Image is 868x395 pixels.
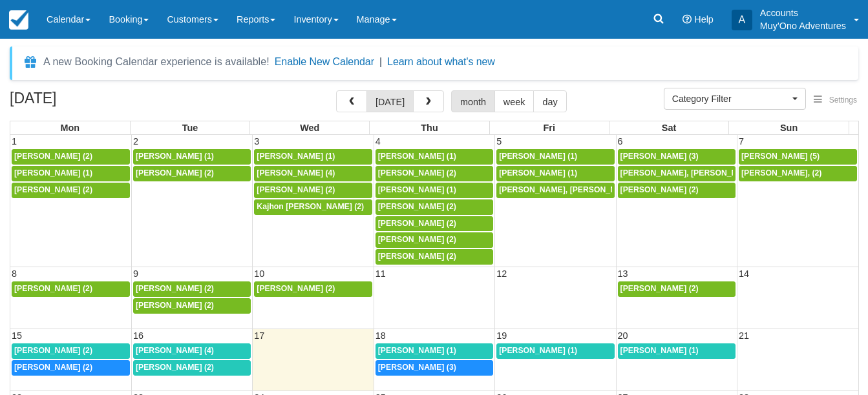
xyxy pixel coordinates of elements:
a: Kajhon [PERSON_NAME] (2) [254,199,372,215]
span: 16 [132,330,145,341]
div: A new Booking Calendar experience is available! [43,54,270,70]
span: [PERSON_NAME] (2) [136,168,214,177]
span: [PERSON_NAME] (1) [257,152,335,161]
a: [PERSON_NAME] (2) [12,343,130,359]
span: [PERSON_NAME] (2) [136,301,214,310]
span: [PERSON_NAME] (2) [14,284,92,293]
span: 15 [10,330,23,341]
span: [PERSON_NAME] (2) [14,185,92,194]
span: [PERSON_NAME] (2) [378,168,456,177]
a: [PERSON_NAME] (2) [254,183,372,198]
a: [PERSON_NAME] (4) [254,166,372,181]
span: [PERSON_NAME] (2) [257,185,335,194]
img: checkfront-main-nav-mini-logo.png [9,10,28,30]
a: [PERSON_NAME] (2) [133,360,251,376]
span: [PERSON_NAME] (1) [136,152,214,161]
span: 1 [10,136,18,147]
a: [PERSON_NAME] (1) [133,149,251,165]
a: [PERSON_NAME] (1) [376,343,493,359]
a: [PERSON_NAME] (1) [376,183,493,198]
a: [PERSON_NAME] (3) [376,360,493,376]
a: [PERSON_NAME] (2) [376,232,493,248]
span: [PERSON_NAME] (5) [741,152,820,161]
a: [PERSON_NAME] (1) [496,166,614,181]
a: Learn about what's new [387,56,495,67]
span: [PERSON_NAME] (2) [378,235,456,244]
span: [PERSON_NAME] (3) [378,363,456,372]
span: 12 [495,268,508,279]
a: [PERSON_NAME] (5) [739,149,857,165]
span: [PERSON_NAME] (1) [620,346,699,355]
span: [PERSON_NAME] (1) [14,168,92,177]
span: Sat [662,123,676,133]
span: 11 [374,268,387,279]
span: 21 [737,330,750,341]
a: [PERSON_NAME] (2) [133,281,251,297]
span: [PERSON_NAME] (2) [136,284,214,293]
span: 17 [253,330,266,341]
span: 14 [737,268,750,279]
span: Mon [61,123,80,133]
button: Settings [806,91,865,110]
span: Sun [780,123,798,133]
span: 19 [495,330,508,341]
a: [PERSON_NAME] (1) [496,149,614,165]
a: [PERSON_NAME] (2) [376,249,493,265]
span: Tue [182,123,198,133]
button: Category Filter [664,88,806,110]
span: [PERSON_NAME], (2) [741,168,821,177]
span: [PERSON_NAME] (1) [378,346,456,355]
span: 4 [374,136,382,147]
a: [PERSON_NAME] (1) [376,149,493,165]
i: Help [683,15,692,24]
span: Category Filter [672,92,789,105]
a: [PERSON_NAME] (1) [496,343,614,359]
button: week [494,90,535,112]
span: [PERSON_NAME] (1) [499,152,577,161]
a: [PERSON_NAME] (2) [618,183,736,198]
span: | [379,56,382,67]
a: [PERSON_NAME], [PERSON_NAME] (2) [618,166,736,181]
span: [PERSON_NAME] (2) [378,219,456,228]
a: [PERSON_NAME] (2) [376,166,493,181]
span: [PERSON_NAME] (2) [378,202,456,211]
h2: [DATE] [10,90,173,114]
span: [PERSON_NAME] (2) [136,363,214,372]
span: [PERSON_NAME] (2) [257,284,335,293]
span: [PERSON_NAME] (2) [620,284,699,293]
a: [PERSON_NAME] (2) [12,360,130,376]
span: [PERSON_NAME], [PERSON_NAME] (2) [620,168,769,177]
a: [PERSON_NAME] (2) [133,166,251,181]
span: Thu [421,123,438,133]
span: [PERSON_NAME] (3) [620,152,699,161]
span: 8 [10,268,18,279]
a: [PERSON_NAME] (2) [12,183,130,198]
span: [PERSON_NAME] (2) [620,185,699,194]
a: [PERSON_NAME] (2) [12,281,130,297]
a: [PERSON_NAME], [PERSON_NAME] (2) [496,183,614,198]
span: 7 [737,136,745,147]
div: A [732,10,752,30]
span: [PERSON_NAME] (2) [14,152,92,161]
span: 9 [132,268,140,279]
span: 18 [374,330,387,341]
span: Wed [300,123,319,133]
a: [PERSON_NAME], (2) [739,166,857,181]
a: [PERSON_NAME] (3) [618,149,736,165]
a: [PERSON_NAME] (1) [12,166,130,181]
a: [PERSON_NAME] (2) [376,199,493,215]
span: [PERSON_NAME], [PERSON_NAME] (2) [499,185,648,194]
a: [PERSON_NAME] (2) [376,216,493,232]
span: 20 [617,330,630,341]
span: [PERSON_NAME] (2) [378,252,456,261]
a: [PERSON_NAME] (4) [133,343,251,359]
span: [PERSON_NAME] (1) [378,152,456,161]
span: [PERSON_NAME] (2) [14,346,92,355]
a: [PERSON_NAME] (2) [133,298,251,314]
p: Muy'Ono Adventures [760,19,846,32]
button: [DATE] [366,90,414,112]
a: [PERSON_NAME] (1) [254,149,372,165]
span: Help [694,14,714,25]
span: Kajhon [PERSON_NAME] (2) [257,202,364,211]
span: 2 [132,136,140,147]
